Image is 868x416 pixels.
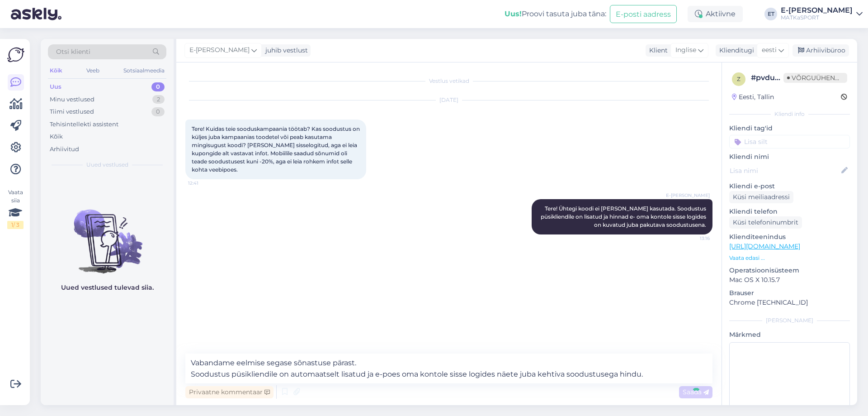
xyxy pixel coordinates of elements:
[541,205,708,228] font: Tere! Ühtegi koodi ei [PERSON_NAME] kasutada. Soodustus püsikliendile on lisatud ja hinnad e- oma...
[806,46,845,54] font: Arhiivibüroo
[522,10,606,18] font: Proovi tasuta juba täna:
[429,77,469,84] font: Vestlus vetikad
[781,7,863,21] a: E-[PERSON_NAME]MATKaSPORT
[157,96,160,103] font: 2
[11,221,13,228] font: 1
[729,182,775,190] font: Kliendi e-post
[751,73,756,82] font: #
[265,46,308,54] font: juhib vestlust
[505,10,522,18] font: Uus!
[675,46,696,54] font: Inglise
[737,76,741,82] font: z
[730,166,840,176] input: Lisa nimi
[729,254,765,261] font: Vaata edasi ...
[729,135,850,148] input: Lisa silt
[156,108,160,115] font: 0
[86,67,99,74] font: Veeb
[50,83,61,90] font: Uus
[781,6,853,14] font: E-[PERSON_NAME]
[756,73,793,82] font: pvduwbkl
[616,10,671,19] font: E-posti aadress
[729,242,800,250] a: [URL][DOMAIN_NAME]
[56,48,90,56] font: Otsi klienti
[50,108,94,115] font: Tiimi vestlused
[189,46,250,54] font: E-[PERSON_NAME]
[86,161,128,168] font: Uued vestlused
[729,330,761,339] font: Märkmed
[774,110,805,117] font: Kliendi info
[766,317,813,324] font: [PERSON_NAME]
[768,10,774,17] font: ET
[50,67,62,74] font: Kõik
[729,276,780,284] font: Mac OS X 10.15.7
[666,192,710,198] font: E-[PERSON_NAME]
[50,120,118,128] font: Tehisintellekti assistent
[729,153,769,161] font: Kliendi nimi
[729,124,773,132] font: Kliendi tag'id
[739,93,774,101] font: Eesti, Tallin
[729,233,786,241] font: Klienditeenindus
[729,289,754,297] font: Brauser
[192,125,361,173] font: Tere! Kuidas teie sooduskampaania töötab? Kas soodustus on küljes juba kampaanias toodetel või pe...
[781,14,819,21] font: MATKaSPORT
[733,218,798,226] font: Küsi telefoninumbrit
[729,266,799,274] font: Operatsioonisüsteem
[50,133,63,140] font: Kõik
[123,67,165,74] font: Sotsiaalmeedia
[792,74,862,82] font: Võrguühenduseta
[649,46,668,54] font: Klient
[41,193,174,275] img: Vestlusi pole
[13,221,19,228] font: / 3
[61,283,154,292] font: Uued vestlused tulevad siia.
[706,10,736,18] font: Aktiivne
[50,96,94,103] font: Minu vestlused
[8,189,23,204] font: Vaata siia
[729,207,778,215] font: Kliendi telefon
[7,46,24,63] img: Askly logo
[156,83,160,90] font: 0
[762,46,777,54] font: eesti
[719,46,754,54] font: Klienditugi
[610,5,677,23] button: E-posti aadress
[50,145,79,153] font: Arhiivitud
[729,298,808,306] font: Chrome [TECHNICAL_ID]
[733,193,790,201] font: Küsi meiliaadressi
[700,235,710,241] font: 13:16
[188,180,198,186] font: 12:41
[439,96,458,103] font: [DATE]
